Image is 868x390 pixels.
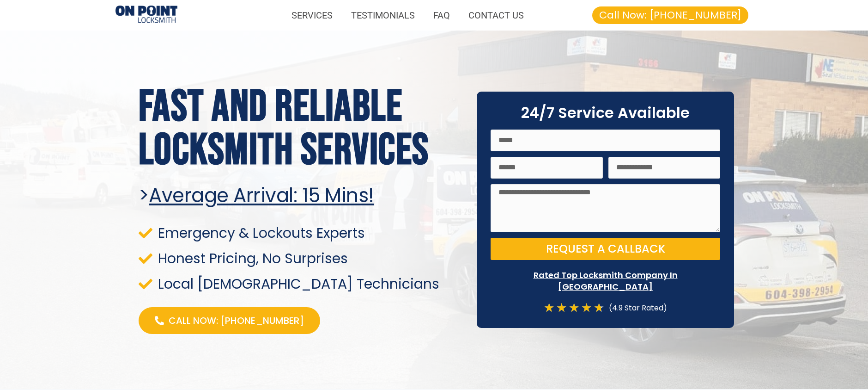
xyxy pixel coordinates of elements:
[424,5,459,26] a: FAQ
[149,182,374,209] u: Average arrival: 15 Mins!
[544,302,604,314] div: 4.7/5
[139,307,320,334] a: Call Now: [PHONE_NUMBER]
[491,238,720,260] button: Request a Callback
[569,302,579,314] i: ★
[115,6,177,25] img: Proximity Locksmiths 1
[139,86,466,173] h1: Fast and reliable locksmith services
[592,6,748,24] a: Call Now: [PHONE_NUMBER]
[491,105,720,120] h2: 24/7 Service Available
[556,302,567,314] i: ★
[282,5,342,26] a: SERVICES
[156,252,348,265] span: Honest Pricing, No Surprises
[187,5,533,26] nav: Menu
[491,269,720,292] p: Rated Top Locksmith Company In [GEOGRAPHIC_DATA]
[594,302,604,314] i: ★
[544,302,554,314] i: ★
[156,227,365,239] span: Emergency & Lockouts Experts
[459,5,533,26] a: CONTACT US
[599,10,741,20] span: Call Now: [PHONE_NUMBER]
[604,302,667,314] div: (4.9 Star Rated)
[156,278,439,290] span: Local [DEMOGRAPHIC_DATA] Technicians
[581,302,592,314] i: ★
[139,184,466,207] h2: >
[491,130,720,266] form: On Point Locksmith
[342,5,424,26] a: TESTIMONIALS
[546,243,665,254] span: Request a Callback
[169,314,304,327] span: Call Now: [PHONE_NUMBER]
